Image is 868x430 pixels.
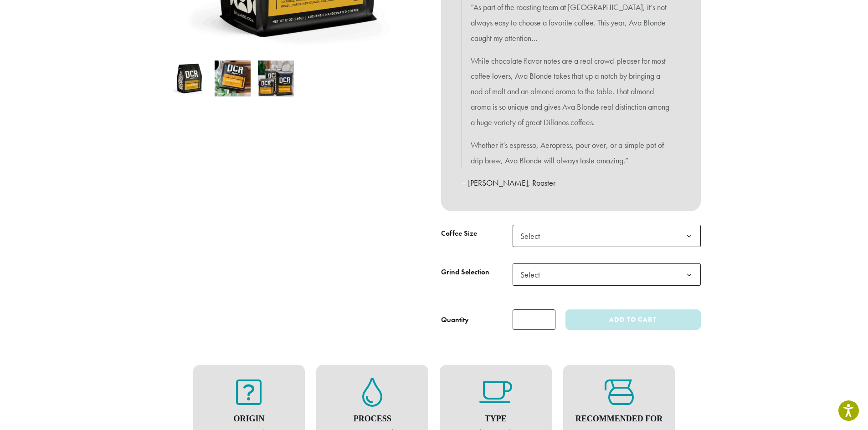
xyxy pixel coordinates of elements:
[513,263,701,286] span: Select
[258,61,294,96] img: Ava Blonde - Image 3
[565,309,700,330] button: Add to cart
[215,61,251,96] img: Ava Blonde - Image 2
[471,53,671,130] p: While chocolate flavor notes are a real crowd-pleaser for most coffee lovers, Ava Blonde takes th...
[171,61,207,96] img: Ava Blonde
[513,309,555,330] input: Product quantity
[517,266,549,283] span: Select
[441,227,513,240] label: Coffee Size
[517,227,549,245] span: Select
[325,414,419,424] h4: Process
[513,225,701,247] span: Select
[441,266,513,279] label: Grind Selection
[572,414,666,424] h4: Recommended For
[449,414,543,424] h4: Type
[462,175,680,191] p: – [PERSON_NAME], Roaster
[202,414,296,424] h4: Origin
[441,314,469,325] div: Quantity
[471,137,671,168] p: Whether it’s espresso, Aeropress, pour over, or a simple pot of drip brew, Ava Blonde will always...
